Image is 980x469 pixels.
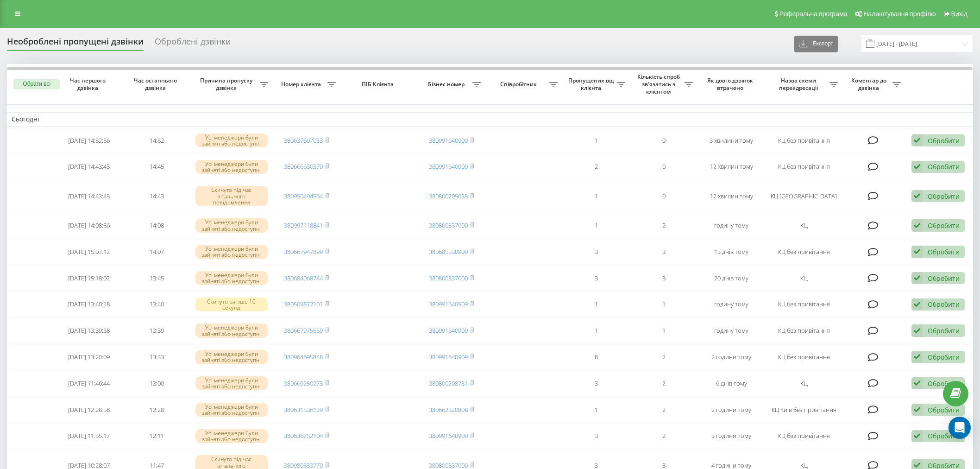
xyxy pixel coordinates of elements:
[779,10,848,18] span: Реферальна програма
[195,403,268,417] div: Усі менеджери були зайняті або недоступні
[562,318,630,343] td: 1
[429,192,468,200] a: 380800205635
[630,154,697,179] td: 0
[123,128,190,153] td: 14:52
[928,300,960,309] div: Обробити
[55,128,123,153] td: [DATE] 14:52:56
[7,37,144,51] div: Необроблені пропущені дзвінки
[562,213,630,238] td: 1
[195,271,268,285] div: Усі менеджери були зайняті або недоступні
[195,245,268,259] div: Усі менеджери були зайняті або недоступні
[429,406,468,414] a: 380662320808
[123,154,190,179] td: 14:45
[55,424,123,448] td: [DATE] 11:55:17
[928,274,960,283] div: Обробити
[284,192,323,200] a: 380950494564
[55,154,123,179] td: [DATE] 14:43:43
[951,10,967,18] span: Вихід
[55,266,123,291] td: [DATE] 15:18:02
[63,77,115,91] span: Час першого дзвінка
[55,181,123,211] td: [DATE] 14:43:45
[55,398,123,422] td: [DATE] 12:28:58
[697,154,765,179] td: 12 хвилин тому
[123,424,190,448] td: 12:11
[195,218,268,232] div: Усі менеджери були зайняті або недоступні
[770,77,829,91] span: Назва схеми переадресації
[562,398,630,422] td: 1
[697,318,765,343] td: годину тому
[429,136,468,145] a: 380991640909
[284,300,323,308] a: 380509872101
[123,266,190,291] td: 13:45
[123,398,190,422] td: 12:28
[697,128,765,153] td: 3 хвилини тому
[155,37,231,51] div: Оброблені дзвінки
[567,77,617,91] span: Пропущених від клієнта
[697,240,765,264] td: 13 днів тому
[928,353,960,361] div: Обробити
[562,345,630,369] td: 8
[765,345,842,369] td: КЦ без привітання
[562,181,630,211] td: 1
[765,318,842,343] td: КЦ без привітання
[123,213,190,238] td: 14:08
[634,73,685,95] span: Кількість спроб зв'язатись з клієнтом
[630,345,697,369] td: 2
[429,353,468,361] a: 380991640909
[429,326,468,335] a: 380991640909
[277,81,327,88] span: Номер клієнта
[949,417,971,439] div: Open Intercom Messenger
[131,77,183,91] span: Час останнього дзвінка
[697,181,765,211] td: 12 хвилин тому
[284,379,323,387] a: 380669250273
[55,292,123,317] td: [DATE] 13:40:18
[562,266,630,291] td: 3
[697,424,765,448] td: 3 години тому
[429,247,468,256] a: 380685530909
[284,274,323,282] a: 380684068744
[765,398,842,422] td: КЦ Київ без привітання
[765,424,842,448] td: КЦ без привітання
[765,292,842,317] td: КЦ без привітання
[195,160,268,174] div: Усі менеджери були зайняті або недоступні
[429,221,468,229] a: 380800337000
[562,424,630,448] td: 3
[562,292,630,317] td: 1
[630,371,697,396] td: 2
[562,154,630,179] td: 2
[284,162,323,171] a: 380666630379
[562,371,630,396] td: 3
[195,298,268,311] div: Скинуто раніше 10 секунд
[863,10,936,18] span: Налаштування профілю
[123,371,190,396] td: 13:00
[697,345,765,369] td: 2 години тому
[697,371,765,396] td: 6 днів тому
[928,406,960,414] div: Обробити
[195,429,268,443] div: Усі менеджери були зайняті або недоступні
[284,353,323,361] a: 380964695848
[630,213,697,238] td: 2
[7,112,973,126] td: Сьогодні
[697,292,765,317] td: годину тому
[55,240,123,264] td: [DATE] 15:07:12
[195,133,268,147] div: Усі менеджери були зайняті або недоступні
[195,376,268,390] div: Усі менеджери були зайняті або недоступні
[123,292,190,317] td: 13:40
[284,431,323,440] a: 380636252104
[630,266,697,291] td: 3
[765,154,842,179] td: КЦ без привітання
[847,77,892,91] span: Коментар до дзвінка
[697,266,765,291] td: 20 днів тому
[765,181,842,211] td: КЦ [GEOGRAPHIC_DATA]
[490,81,550,88] span: Співробітник
[765,213,842,238] td: КЦ
[429,300,468,308] a: 380991640909
[928,221,960,230] div: Обробити
[928,326,960,335] div: Обробити
[284,247,323,256] a: 380667947899
[765,371,842,396] td: КЦ
[429,162,468,171] a: 380991640909
[284,136,323,145] a: 380637607033
[429,431,468,440] a: 380991640909
[928,192,960,201] div: Обробити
